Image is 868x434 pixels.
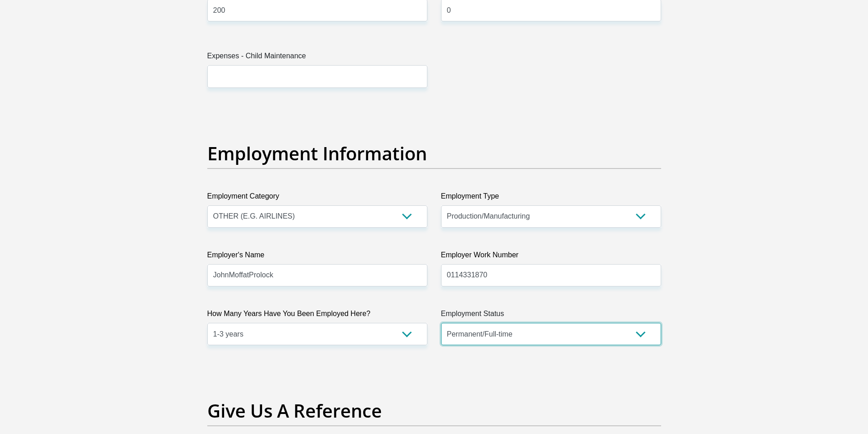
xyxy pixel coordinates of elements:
[207,250,427,264] label: Employer's Name
[207,308,427,323] label: How Many Years Have You Been Employed Here?
[207,51,427,65] label: Expenses - Child Maintenance
[441,308,661,323] label: Employment Status
[207,143,661,164] h2: Employment Information
[441,191,661,205] label: Employment Type
[207,400,661,422] h2: Give Us A Reference
[441,250,661,264] label: Employer Work Number
[207,264,427,286] input: Employer's Name
[207,65,427,87] input: Expenses - Child Maintenance
[441,264,661,286] input: Employer Work Number
[207,191,427,205] label: Employment Category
